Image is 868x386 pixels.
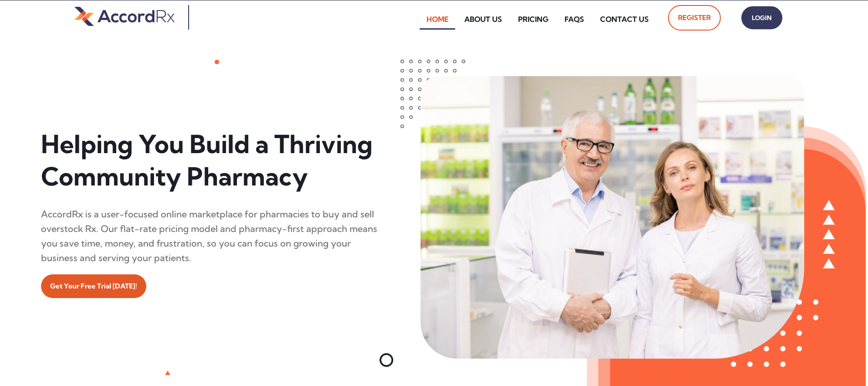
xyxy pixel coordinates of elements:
span: Login [750,11,773,25]
span: Register [678,10,711,25]
img: default-logo [74,5,175,27]
a: Contact Us [593,9,656,30]
a: Pricing [511,9,555,30]
div: AccordRx is a user-focused online marketplace for pharmacies to buy and sell overstock Rx. Our fl... [41,207,380,265]
a: About Us [457,9,509,30]
a: Get Your Free Trial [DATE]! [41,274,146,298]
span: Get Your Free Trial [DATE]! [50,279,137,293]
a: Register [668,5,721,31]
a: Login [741,6,782,30]
h1: Helping You Build a Thriving Community Pharmacy [41,128,380,193]
a: FAQs [558,9,591,30]
a: Home [420,9,455,30]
